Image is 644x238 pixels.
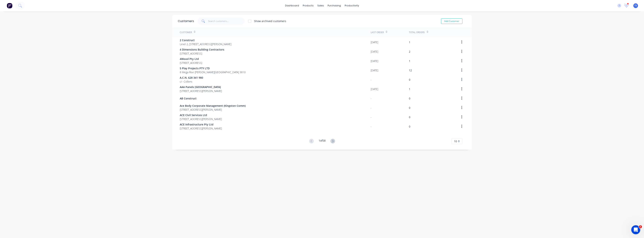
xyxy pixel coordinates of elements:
span: A.C.N. 628 341 980 [180,76,203,80]
div: [DATE] [371,68,378,72]
span: ACE Infrastructure Pty Ltd [180,122,222,126]
div: Show archived customers [254,19,286,23]
div: 1 [409,87,410,91]
span: Ace Body Corporate Management (Kingston Comm) [180,104,246,108]
div: Last Order [371,31,384,34]
div: [DATE] [371,87,378,91]
span: [STREET_ADDRESS][PERSON_NAME] [180,89,222,93]
div: [DATE] [371,40,378,44]
div: sales [315,3,326,8]
div: - [371,106,372,110]
div: 0 [409,125,410,128]
span: [STREET_ADDRESS][PERSON_NAME] [180,126,222,130]
div: - [371,96,372,100]
div: - [371,115,372,119]
div: - [371,78,372,82]
div: [DATE] [371,59,378,63]
div: 1 [409,40,410,44]
div: Total Orders [409,31,425,34]
span: TS [634,4,637,7]
span: 8 Mega Rise [PERSON_NAME][GEOGRAPHIC_DATA] 3810 [180,70,246,74]
div: 1 of 58 [319,139,326,144]
span: [STREET_ADDRESS][PERSON_NAME] [180,117,222,121]
span: 2 Construct [180,38,231,42]
div: 1 [409,59,410,63]
iframe: Intercom live chat [631,225,640,234]
span: 5 Play Projects PTY LTD [180,66,246,70]
div: purchasing [326,3,343,8]
a: dashboard [283,3,301,8]
div: 0 [409,78,410,82]
span: [STREET_ADDRESS][PERSON_NAME] [180,108,246,112]
span: [STREET_ADDRESS] [180,51,224,55]
span: c/- Colliers [180,80,203,84]
span: 4 Dimensions Building Contractors [180,48,224,51]
div: 0 [409,115,410,119]
div: Customer [180,31,192,34]
div: productivity [343,3,361,8]
span: 4Wood Pty Ltd [180,57,202,61]
span: Level 2, [STREET_ADDRESS][PERSON_NAME] [180,42,231,46]
span: ACE Civil Services Ltd [180,113,222,117]
div: products [301,3,315,8]
button: Add Customer [441,18,462,24]
div: 0 [409,96,410,100]
div: 2 [409,50,410,54]
span: 1 [639,225,642,228]
div: 12 [409,68,412,72]
div: [DATE] [371,50,378,54]
span: AAA Panels [GEOGRAPHIC_DATA] [180,85,222,89]
div: Customers [178,19,194,23]
div: - [371,125,372,128]
span: AB Construct [180,96,197,100]
img: Factory [7,3,12,8]
div: 0 [409,106,410,110]
input: Search customers... [208,17,245,25]
span: [STREET_ADDRESS] [180,61,202,65]
span: 10 [454,139,457,143]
